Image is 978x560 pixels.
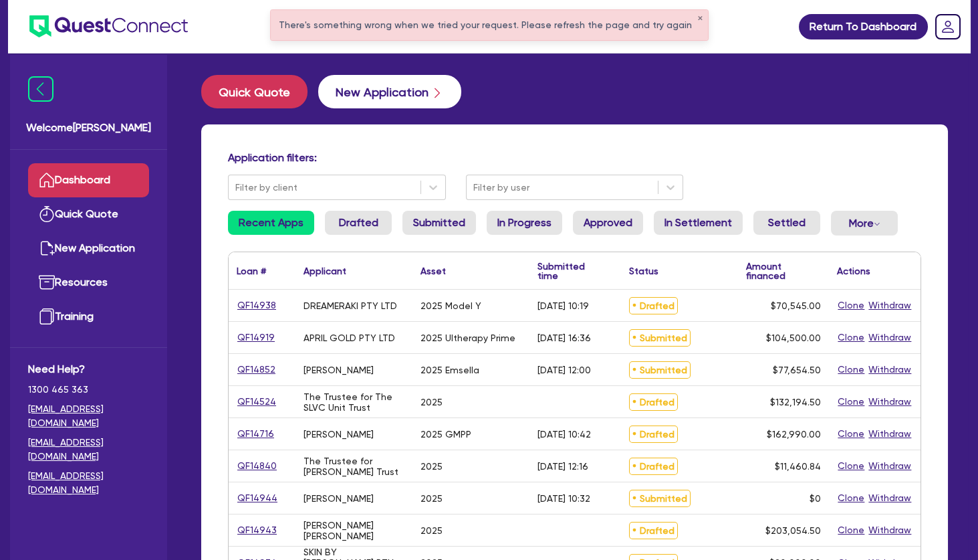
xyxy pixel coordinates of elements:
a: Training [28,300,149,334]
button: Clone [837,490,865,506]
button: Withdraw [868,490,912,506]
span: $203,054.50 [765,525,821,536]
button: Clone [837,298,865,313]
div: [PERSON_NAME] [303,365,374,375]
a: New Application [28,231,149,266]
h4: Application filters: [228,151,921,164]
a: Return To Dashboard [799,14,928,39]
div: Amount financed [746,262,822,280]
div: [DATE] 10:42 [537,429,591,440]
div: Status [629,266,658,276]
div: Loan # [237,266,266,276]
button: Quick Quote [201,75,308,108]
a: [EMAIL_ADDRESS][DOMAIN_NAME] [28,469,149,497]
a: [EMAIL_ADDRESS][DOMAIN_NAME] [28,436,149,464]
button: Withdraw [868,394,912,409]
button: Clone [837,426,865,442]
img: training [39,308,55,324]
a: Recent Apps [228,211,314,235]
a: Drafted [325,211,392,235]
a: QF14524 [237,394,277,409]
a: Dropdown toggle [931,9,965,44]
div: DREAMERAKI PTY LTD [303,300,397,311]
div: 2025 GMPP [420,429,471,440]
span: Welcome [PERSON_NAME] [26,120,151,136]
div: [DATE] 10:19 [537,300,589,311]
a: QF14716 [237,426,275,442]
div: Submitted time [537,262,601,280]
div: [DATE] 16:36 [537,333,591,343]
span: Submitted [629,329,691,347]
a: QF14840 [237,458,277,474]
a: In Settlement [654,211,743,235]
img: icon-menu-close [28,76,53,102]
a: QF14944 [237,490,278,506]
span: Drafted [629,393,678,411]
div: Applicant [303,266,346,276]
button: Withdraw [868,426,912,442]
a: In Progress [487,211,562,235]
span: Drafted [629,297,678,314]
span: $70,545.00 [771,300,821,311]
span: Need Help? [28,361,149,377]
span: Drafted [629,522,678,539]
button: Clone [837,362,865,377]
span: $104,500.00 [766,333,821,343]
div: 2025 Emsella [420,365,479,375]
div: [DATE] 10:32 [537,493,590,504]
button: Clone [837,394,865,409]
a: Quick Quote [201,75,318,108]
a: Quick Quote [28,197,149,231]
div: Actions [837,266,870,276]
a: Resources [28,266,149,300]
div: The Trustee for The SLVC Unit Trust [303,391,404,413]
button: Withdraw [868,458,912,474]
button: New Application [318,75,461,108]
a: Submitted [402,211,476,235]
button: Withdraw [868,298,912,313]
button: Clone [837,523,865,538]
img: resources [39,274,55,290]
div: [PERSON_NAME] [PERSON_NAME] [303,520,404,541]
button: Clone [837,458,865,474]
div: [DATE] 12:16 [537,461,588,472]
a: QF14938 [237,298,277,313]
div: [PERSON_NAME] [303,493,374,504]
a: QF14943 [237,523,277,538]
span: $77,654.50 [773,365,821,375]
img: quick-quote [39,206,55,222]
button: Withdraw [868,330,912,345]
div: There's something wrong when we tried your request. Please refresh the page and try again [271,10,708,40]
span: $0 [810,493,821,504]
a: QF14852 [237,362,276,377]
div: [PERSON_NAME] [303,429,374,440]
div: 2025 Ultherapy Prime [420,333,515,343]
div: 2025 [420,461,443,472]
div: [DATE] 12:00 [537,365,591,375]
button: Dropdown toggle [831,211,898,236]
span: $162,990.00 [767,429,821,440]
button: Withdraw [868,362,912,377]
div: 2025 [420,493,443,504]
a: Approved [573,211,643,235]
a: Settled [753,211,820,235]
div: APRIL GOLD PTY LTD [303,333,395,343]
div: 2025 [420,525,443,536]
div: Asset [420,266,446,276]
span: Submitted [629,361,691,379]
div: 2025 [420,397,443,407]
button: Withdraw [868,523,912,538]
span: $132,194.50 [770,397,821,407]
button: ✕ [697,15,703,22]
span: 1300 465 363 [28,383,149,397]
img: new-application [39,240,55,256]
span: Drafted [629,426,678,443]
span: Drafted [629,458,678,475]
a: QF14919 [237,330,275,345]
span: $11,460.84 [775,461,821,472]
div: The Trustee for [PERSON_NAME] Trust [303,456,404,477]
a: Dashboard [28,163,149,197]
img: quest-connect-logo-blue [29,15,188,37]
button: Clone [837,330,865,345]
